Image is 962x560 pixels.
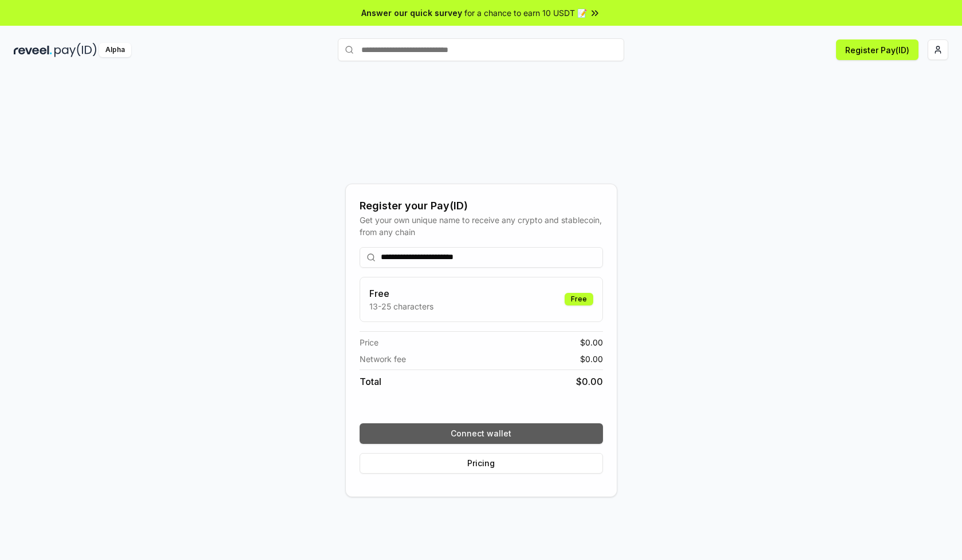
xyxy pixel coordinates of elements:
button: Pricing [360,453,603,474]
h3: Free [369,287,433,300]
span: for a chance to earn 10 USDT 📝 [464,7,587,19]
button: Register Pay(ID) [836,39,918,60]
span: Answer our quick survey [361,7,462,19]
span: Price [360,336,379,348]
img: reveel_dark [14,43,52,57]
span: $ 0.00 [580,353,603,365]
span: Network fee [360,353,406,365]
span: $ 0.00 [576,375,603,388]
p: 13-25 characters [369,300,433,312]
div: Register your Pay(ID) [360,198,603,214]
img: pay_id [54,43,97,57]
div: Free [565,293,593,305]
button: Connect wallet [360,423,603,444]
div: Alpha [99,43,131,57]
div: Get your own unique name to receive any crypto and stablecoin, from any chain [360,214,603,238]
span: $ 0.00 [580,336,603,348]
span: Total [360,375,381,388]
